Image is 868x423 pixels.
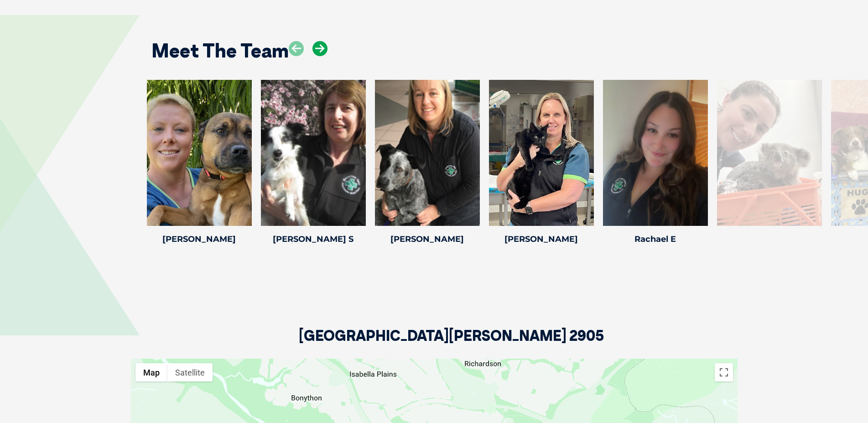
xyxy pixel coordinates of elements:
button: Toggle fullscreen view [715,363,733,381]
h4: Rachael E [603,235,708,243]
button: Show satellite imagery [167,363,213,381]
h4: [PERSON_NAME] [375,235,480,243]
h4: [PERSON_NAME] S [261,235,366,243]
h4: [PERSON_NAME] [489,235,594,243]
h2: Meet The Team [151,41,289,60]
h4: [PERSON_NAME] [147,235,252,243]
button: Show street map [135,363,167,381]
h2: [GEOGRAPHIC_DATA][PERSON_NAME] 2905 [299,328,604,359]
